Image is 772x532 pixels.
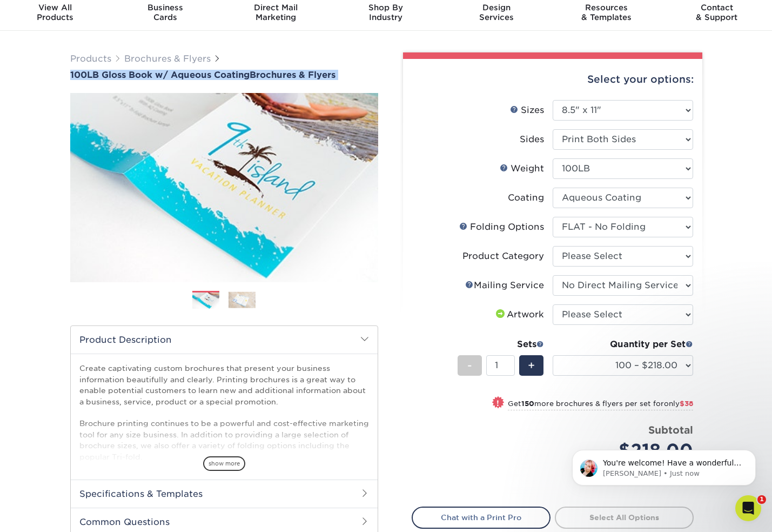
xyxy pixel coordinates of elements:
span: $38 [680,400,693,408]
div: Services [441,3,552,22]
div: Junia says… [9,304,207,337]
img: Brochures & Flyers 02 [229,291,256,308]
div: Cards [110,3,220,22]
a: Brochures & Flyers [124,54,211,64]
div: Hi [PERSON_NAME]! Yes, you will have the option to add your shipping address once you make your d... [17,172,169,214]
div: Thanks [172,236,199,247]
div: & Templates [552,3,662,22]
span: Shop By [331,3,441,12]
div: joined the conversation [46,143,184,152]
span: Great [102,25,117,41]
div: Hi,If I don't want mailing service and choose "No Direct Mailing Service". They will send it to t... [39,66,207,132]
div: Folding Options [459,221,544,234]
div: Not for now. Thanks! [120,311,199,322]
a: Products [70,54,111,64]
button: Start recording [69,354,77,363]
iframe: Intercom notifications message [556,427,772,503]
h1: [PERSON_NAME] [52,5,123,14]
a: Select All Options [555,507,694,528]
button: Home [169,4,190,25]
iframe: To enrich screen reader interactions, please activate Accessibility in Grammarly extension settings [735,495,761,521]
button: Send a message… [184,350,203,367]
span: only [664,400,693,408]
p: Active [52,14,74,24]
div: Not for now. Thanks! [112,304,207,328]
p: Create captivating custom brochures that present your business information beautifully and clearl... [79,363,369,462]
a: 100LB Gloss Book w/ Aqueous CoatingBrochures & Flyers [70,70,378,80]
a: Chat with a Print Pro [412,507,551,528]
img: 100LB Gloss Book<br/>w/ Aqueous Coating 01 [70,81,378,294]
strong: Subtotal [648,424,693,436]
textarea: Message… [9,331,207,350]
div: Artwork [494,308,544,321]
h2: Specifications & Templates [71,480,378,508]
img: Profile image for Jenny [31,6,48,23]
div: Thanks [163,229,207,253]
div: Coating [508,191,544,204]
div: Jenny says… [9,262,207,304]
div: Mailing Service [465,279,544,292]
div: Industry [331,3,441,22]
div: You're welcome! Is there anything else I can help you with at the moment? [17,268,169,289]
button: Gif picker [34,354,43,363]
span: 1 [757,495,766,504]
img: Profile image for Jenny [32,142,43,153]
div: Marketing [220,3,331,22]
h1: Brochures & Flyers [70,70,378,80]
div: Hi [PERSON_NAME]! Yes, you will have the option to add your shipping address once you make your d... [9,165,177,221]
strong: 150 [521,400,534,408]
h2: Product Description [71,326,378,354]
span: Amazing [127,25,143,41]
div: Product Category [462,250,544,263]
div: Weight [500,162,544,175]
span: + [528,357,535,374]
div: You're welcome! Is there anything else I can help you with at the moment? [9,262,177,296]
button: Emoji picker [17,354,25,363]
span: Terrible [26,25,41,41]
div: Jenny says… [9,165,207,229]
small: Get more brochures & flyers per set for [508,400,693,410]
b: [PERSON_NAME] [46,144,107,151]
span: Direct Mail [220,3,331,12]
img: Brochures & Flyers 01 [192,291,219,310]
button: Upload attachment [51,354,60,363]
span: ! [496,397,499,409]
span: Design [441,3,552,12]
div: Quantity per Set [553,338,693,351]
div: Junia says… [9,229,207,262]
div: Junia says… [9,66,207,141]
div: Sides [520,133,544,146]
span: Resources [552,3,662,12]
button: go back [7,4,28,25]
small: *Does not include postage [420,463,693,470]
div: Jenny says… [9,141,207,165]
span: - [467,357,472,374]
div: Select your options: [412,59,694,100]
div: Hi, If I don't want mailing service and choose "No Direct Mailing Service". They will send it to ... [48,72,199,125]
span: Contact [662,3,772,12]
span: 100LB Gloss Book w/ Aqueous Coating [70,70,250,80]
div: Close [190,4,209,24]
span: OK [77,25,92,41]
span: show more [203,456,245,471]
div: & Support [662,3,772,22]
span: Business [110,3,220,12]
span: Bad [51,25,66,41]
div: Sizes [510,104,544,117]
div: Sets [458,338,544,351]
